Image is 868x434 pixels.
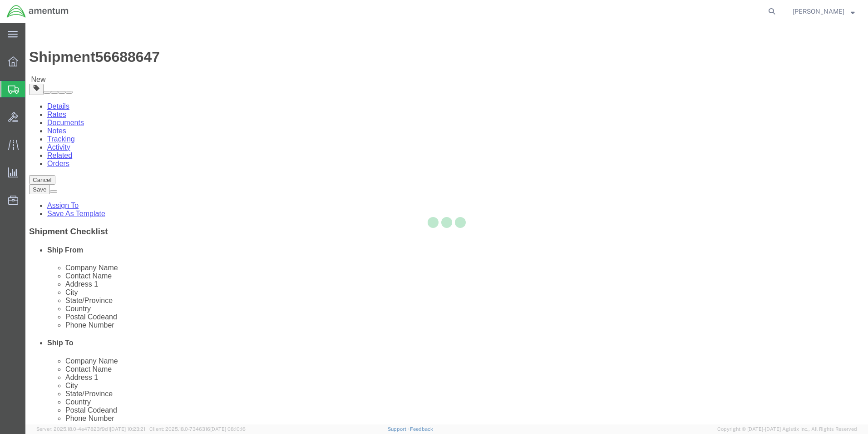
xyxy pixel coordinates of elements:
[717,425,857,433] span: Copyright © [DATE]-[DATE] Agistix Inc., All Rights Reserved
[410,426,433,432] a: Feedback
[388,426,410,432] a: Support
[149,426,246,432] span: Client: 2025.18.0-7346316
[792,6,855,17] button: [PERSON_NAME]
[793,6,844,16] span: ALISON GODOY
[110,426,145,432] span: [DATE] 10:23:21
[210,426,246,432] span: [DATE] 08:10:16
[6,5,69,18] img: logo
[36,426,145,432] span: Server: 2025.18.0-4e47823f9d1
